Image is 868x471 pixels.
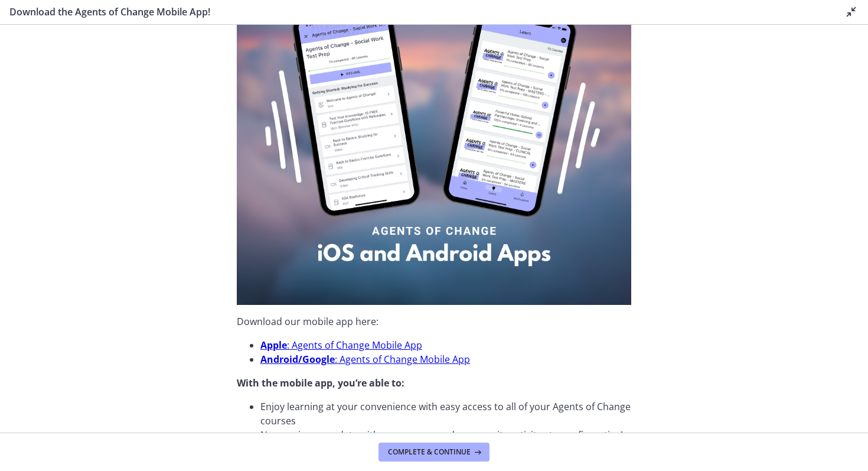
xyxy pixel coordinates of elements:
[237,376,404,389] strong: With the mobile app, you’re able to:
[378,443,490,462] button: Complete & continue
[260,399,631,428] li: Enjoy learning at your convenience with easy access to all of your Agents of Change courses
[260,353,470,366] a: Android/Google: Agents of Change Mobile App
[260,353,335,366] strong: Android/Google
[260,339,422,352] a: Apple: Agents of Change Mobile App
[9,5,825,19] h3: Download the Agents of Change Mobile App!
[388,447,471,457] span: Complete & continue
[260,339,287,352] strong: Apple
[260,428,631,442] li: Never miss an update with your course and community activity at your fingertips!
[237,314,631,329] p: Download our mobile app here:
